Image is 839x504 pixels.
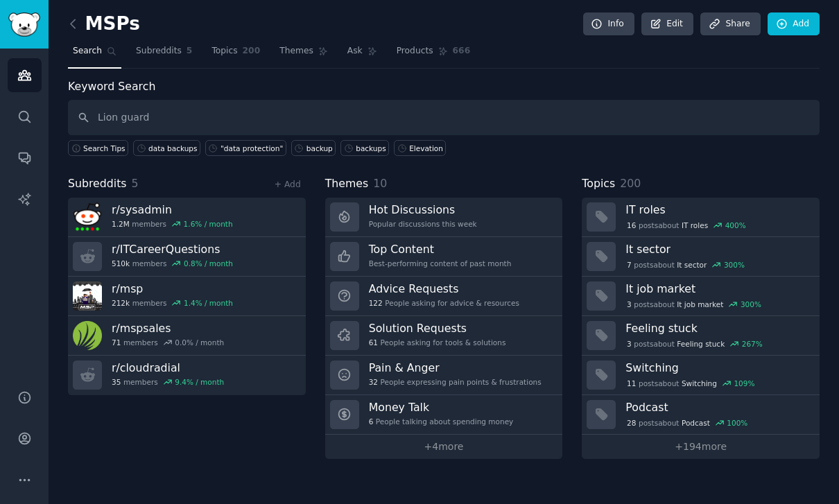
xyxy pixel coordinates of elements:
[369,400,514,415] h3: Money Talk
[682,220,708,230] span: IT roles
[112,377,121,387] span: 35
[325,435,563,459] a: +4more
[291,140,336,156] a: backup
[8,12,40,37] img: GummySearch logo
[369,338,378,347] span: 61
[625,338,763,350] div: post s about
[700,12,760,36] a: Share
[727,418,747,428] div: 100 %
[207,40,265,69] a: Topics200
[112,281,233,296] h3: r/ msp
[394,140,446,156] a: Elevation
[627,339,632,349] span: 3
[369,259,512,268] div: Best-performing content of past month
[625,360,810,375] h3: Switching
[627,299,632,309] span: 3
[768,12,820,36] a: Add
[369,377,542,387] div: People expressing pain points & frustrations
[184,219,233,229] div: 1.6 % / month
[68,13,140,35] h2: MSPs
[627,220,636,230] span: 16
[369,219,477,229] div: Popular discussions this week
[112,202,233,217] h3: r/ sysadmin
[677,299,723,309] span: It job market
[582,277,820,316] a: It job market3postsaboutIt job market300%
[133,140,200,156] a: data backups
[83,144,126,153] span: Search Tips
[112,219,233,229] div: members
[325,277,563,316] a: Advice Requests122People asking for advice & resources
[369,417,514,426] div: People talking about spending money
[625,202,810,217] h3: IT roles
[68,40,121,69] a: Search
[68,356,306,395] a: r/cloudradial35members9.4% / month
[275,40,333,69] a: Themes
[582,356,820,395] a: Switching11postsaboutSwitching109%
[627,379,636,388] span: 11
[397,45,433,58] span: Products
[112,259,233,268] div: members
[68,175,127,193] span: Subreddits
[583,12,634,36] a: Info
[275,180,301,189] a: + Add
[734,379,754,388] div: 109 %
[625,242,810,257] h3: It sector
[68,100,820,135] input: Keyword search in audience
[741,299,761,309] div: 300 %
[682,418,710,428] span: Podcast
[175,377,224,387] div: 9.4 % / month
[148,144,197,153] div: data backups
[409,144,443,153] div: Elevation
[582,435,820,459] a: +194more
[625,281,810,296] h3: It job market
[742,339,763,349] div: 267 %
[136,45,182,58] span: Subreddits
[582,395,820,435] a: Podcast28postsaboutPodcast100%
[325,356,563,395] a: Pain & Anger32People expressing pain points & frustrations
[347,45,363,58] span: Ask
[369,360,542,375] h3: Pain & Anger
[369,298,383,308] span: 122
[325,395,563,435] a: Money Talk6People talking about spending money
[625,400,810,415] h3: Podcast
[68,277,306,316] a: r/msp212kmembers1.4% / month
[112,242,233,257] h3: r/ ITCareerQuestions
[205,140,286,156] a: "data protection"
[112,338,121,347] span: 71
[627,260,632,270] span: 7
[725,220,746,230] div: 400 %
[625,298,762,311] div: post s about
[677,260,707,270] span: It sector
[112,377,224,387] div: members
[677,339,725,349] span: Feeling stuck
[220,144,283,153] div: "data protection"
[625,417,749,429] div: post s about
[356,144,386,153] div: backups
[112,360,224,375] h3: r/ cloudradial
[243,45,261,58] span: 200
[392,40,475,69] a: Products666
[184,259,233,268] div: 0.8 % / month
[373,177,387,190] span: 10
[369,321,506,336] h3: Solution Requests
[73,321,102,350] img: mspsales
[325,198,563,237] a: Hot DiscussionsPopular discussions this week
[68,80,155,93] label: Keyword Search
[343,40,382,69] a: Ask
[369,338,506,347] div: People asking for tools & solutions
[112,298,130,308] span: 212k
[187,45,193,58] span: 5
[279,45,313,58] span: Themes
[369,281,519,296] h3: Advice Requests
[73,45,102,58] span: Search
[325,237,563,277] a: Top ContentBest-performing content of past month
[68,198,306,237] a: r/sysadmin1.2Mmembers1.6% / month
[369,202,477,217] h3: Hot Discussions
[625,219,747,232] div: post s about
[131,40,197,69] a: Subreddits5
[682,379,717,388] span: Switching
[73,202,102,232] img: sysadmin
[582,175,615,193] span: Topics
[132,177,139,190] span: 5
[112,259,130,268] span: 510k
